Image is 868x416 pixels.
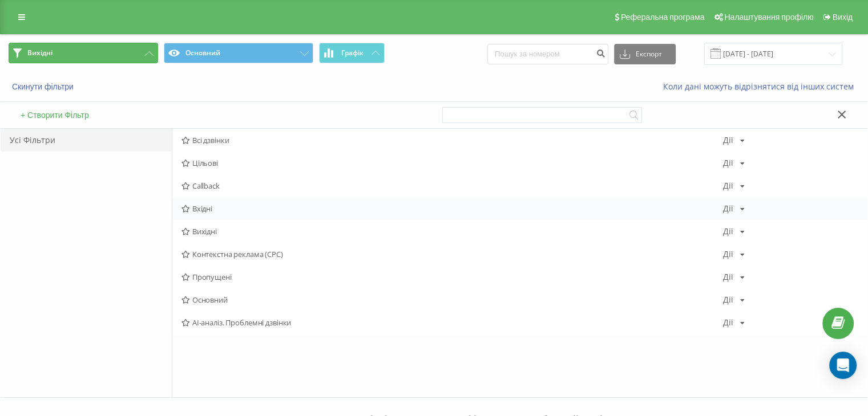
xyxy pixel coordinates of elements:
span: Цільові [181,159,723,167]
span: Вихідні [181,227,723,235]
div: Дії [723,205,733,213]
div: Дії [723,227,733,235]
span: Вихід [833,13,853,22]
div: Дії [723,250,733,258]
input: Пошук за номером [487,44,608,64]
span: AI-аналіз. Проблемні дзвінки [181,319,723,327]
a: Коли дані можуть відрізнятися вiд інших систем [663,81,859,92]
button: Основний [164,43,313,63]
span: Всі дзвінки [181,136,723,144]
span: Callback [181,182,723,190]
div: Дії [723,273,733,281]
button: + Створити Фільтр [17,110,92,120]
span: Реферальна програма [621,13,705,22]
span: Пропущені [181,273,723,281]
div: Дії [723,136,733,144]
button: Вихідні [9,43,158,63]
button: Скинути фільтри [9,81,79,92]
button: Графік [319,43,385,63]
span: Вихідні [27,48,53,58]
div: Open Intercom Messenger [829,352,857,379]
div: Дії [723,182,733,190]
button: Закрити [834,109,850,121]
button: Експорт [614,44,676,64]
span: Вхідні [181,205,723,213]
span: Графік [341,49,364,57]
span: Основний [181,296,723,304]
div: Усі Фільтри [1,129,172,152]
div: Дії [723,319,733,327]
span: Контекстна реклама (CPC) [181,250,723,258]
div: Дії [723,159,733,167]
span: Налаштування профілю [724,13,813,22]
div: Дії [723,296,733,304]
